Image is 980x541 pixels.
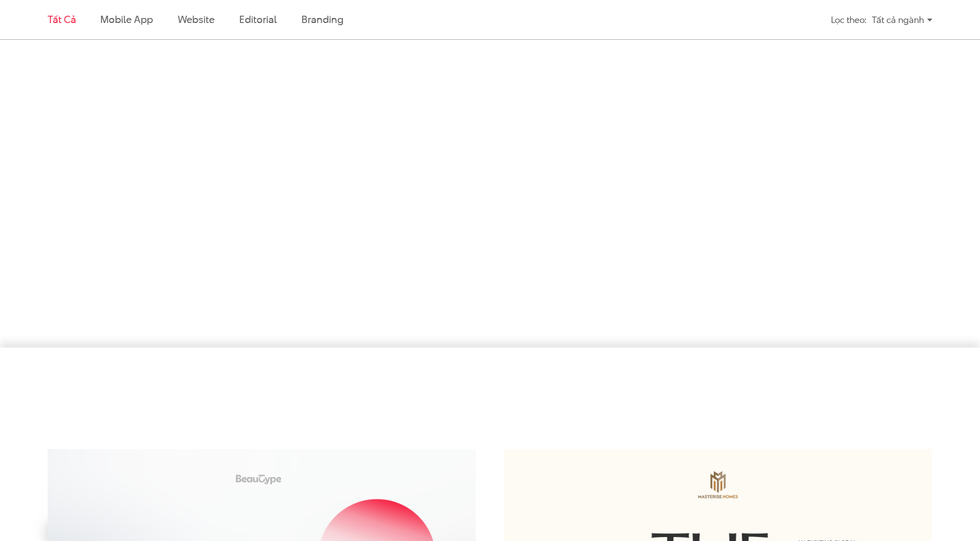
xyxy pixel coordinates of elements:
a: Editorial [239,12,277,26]
a: Website [178,12,215,26]
div: Lọc theo: [831,10,866,30]
a: Tất cả [48,12,76,26]
a: Branding [301,12,343,26]
div: Tất cả ngành [872,10,932,30]
a: Mobile app [100,12,152,26]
